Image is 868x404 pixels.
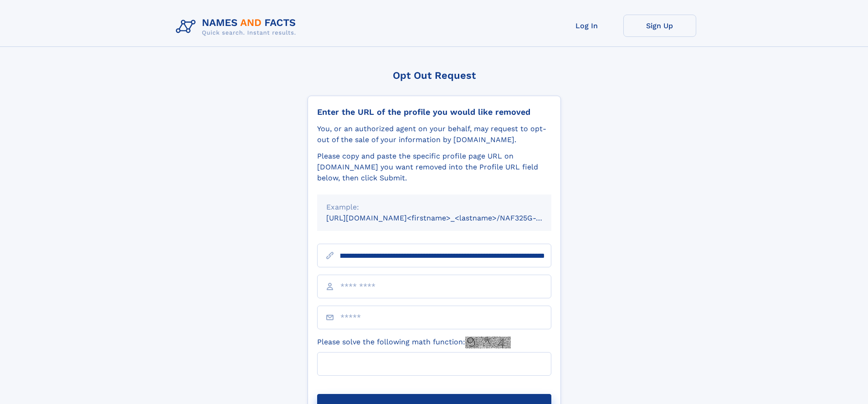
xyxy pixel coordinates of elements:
[326,214,569,222] small: [URL][DOMAIN_NAME]<firstname>_<lastname>/NAF325G-xxxxxxxx
[308,70,561,81] div: Opt Out Request
[317,337,511,348] label: Please solve the following math function:
[317,107,551,117] div: Enter the URL of the profile you would like removed
[317,123,551,145] div: You, or an authorized agent on your behalf, may request to opt-out of the sale of your informatio...
[172,15,303,39] img: Logo Names and Facts
[317,151,551,184] div: Please copy and paste the specific profile page URL on [DOMAIN_NAME] you want removed into the Pr...
[623,15,696,37] a: Sign Up
[550,15,623,37] a: Log In
[326,202,542,213] div: Example:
